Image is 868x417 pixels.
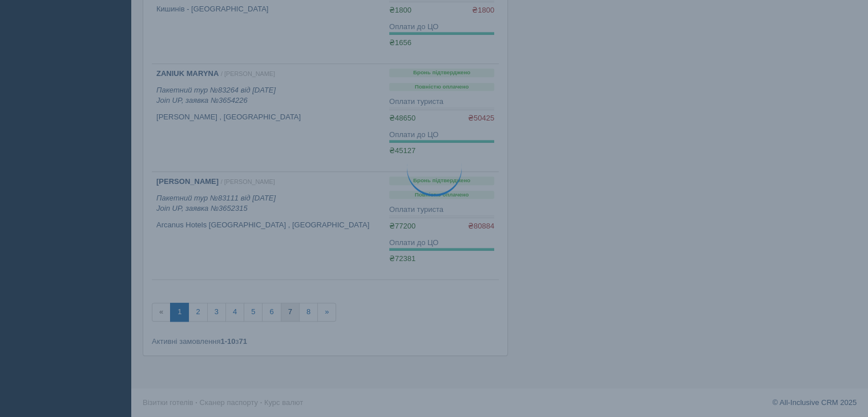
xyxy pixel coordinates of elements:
a: © All-Inclusive CRM 2025 [772,398,857,407]
p: [PERSON_NAME] , [GEOGRAPHIC_DATA] [156,112,380,123]
a: ZANIUK MARYNA / [PERSON_NAME] Пакетний тур №83264 від [DATE]Join UP, заявка №3654226 [PERSON_NAME... [152,64,385,171]
div: Оплати до ЦО [389,130,494,141]
a: 1 [170,303,189,322]
b: [PERSON_NAME] [156,177,219,186]
i: Пакетний тур №83111 від [DATE] Join UP, заявка №3652315 [156,194,276,213]
i: Пакетний тур №83264 від [DATE] Join UP, заявка №3654226 [156,86,276,105]
p: Arcanus Hotels [GEOGRAPHIC_DATA] , [GEOGRAPHIC_DATA] [156,220,380,231]
span: / [PERSON_NAME] [221,178,275,185]
div: Оплати туриста [389,97,494,107]
b: 71 [239,337,247,346]
a: 7 [281,303,300,322]
a: Курс валют [264,398,303,407]
span: ₴1800 [389,6,411,14]
span: « [152,303,171,322]
a: Візитки готелів [143,398,193,407]
span: · [195,398,197,407]
a: 3 [207,303,226,322]
a: 8 [299,303,318,322]
b: ZANIUK MARYNA [156,69,219,78]
span: ₴45127 [389,146,415,155]
p: Кишинів - [GEOGRAPHIC_DATA] [156,4,380,15]
p: Повністю оплачено [389,191,494,199]
span: ₴1656 [389,38,411,47]
div: Оплати до ЦО [389,238,494,248]
span: ₴72381 [389,254,415,263]
p: Бронь підтверджено [389,177,494,185]
a: 4 [225,303,244,322]
a: » [317,303,336,322]
span: ₴48650 [389,114,415,122]
span: ₴77200 [389,222,415,230]
span: ₴50425 [468,113,494,124]
a: Сканер паспорту [200,398,258,407]
span: ₴1800 [472,5,494,16]
p: Бронь підтверджено [389,69,494,77]
div: Оплати туриста [389,205,494,215]
div: Оплати до ЦО [389,22,494,33]
span: / [PERSON_NAME] [221,70,275,77]
a: 2 [188,303,207,322]
a: 5 [244,303,263,322]
span: · [260,398,263,407]
b: 1-10 [221,337,236,346]
span: ₴80884 [468,221,494,232]
p: Повністю оплачено [389,83,494,91]
a: [PERSON_NAME] / [PERSON_NAME] Пакетний тур №83111 від [DATE]Join UP, заявка №3652315 Arcanus Hote... [152,172,385,279]
div: Активні замовлення з [152,336,499,347]
a: 6 [262,303,281,322]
